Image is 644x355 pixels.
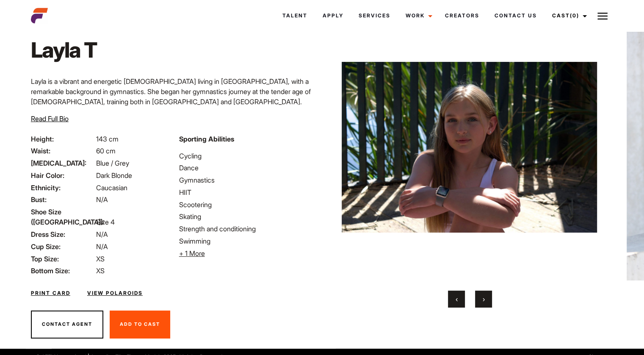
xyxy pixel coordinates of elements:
[351,4,398,27] a: Services
[96,195,108,204] span: N/A
[87,289,143,297] a: View Polaroids
[342,14,597,280] img: image9 2
[96,171,132,180] span: Dark Blonde
[96,230,108,239] span: N/A
[179,211,317,222] li: Skating
[31,76,317,147] p: Layla is a vibrant and energetic [DEMOGRAPHIC_DATA] living in [GEOGRAPHIC_DATA], with a remarkabl...
[31,311,103,338] button: Contact Agent
[437,4,487,27] a: Creators
[96,159,129,167] span: Blue / Grey
[570,12,579,19] span: (0)
[456,295,458,303] span: Previous
[96,218,115,226] span: Size 4
[179,135,234,143] strong: Sporting Abilities
[31,37,100,63] h1: Layla T
[597,11,608,21] img: Burger icon
[31,158,94,168] span: [MEDICAL_DATA]:
[487,4,544,27] a: Contact Us
[31,114,69,123] span: Read Full Bio
[31,241,94,252] span: Cup Size:
[96,255,105,263] span: XS
[31,146,94,156] span: Waist:
[179,151,317,161] li: Cycling
[275,4,315,27] a: Talent
[96,183,127,192] span: Caucasian
[315,4,351,27] a: Apply
[31,114,69,124] button: Read Full Bio
[179,236,317,246] li: Swimming
[31,170,94,180] span: Hair Color:
[179,187,317,197] li: HIIT
[31,229,94,239] span: Dress Size:
[96,266,105,275] span: XS
[31,207,94,227] span: Shoe Size ([GEOGRAPHIC_DATA]):
[398,4,437,27] a: Work
[110,311,170,338] button: Add To Cast
[179,175,317,185] li: Gymnastics
[96,242,108,251] span: N/A
[179,163,317,173] li: Dance
[483,295,485,303] span: Next
[31,289,70,297] a: Print Card
[31,134,94,144] span: Height:
[544,4,592,27] a: Cast(0)
[179,224,317,234] li: Strength and conditioning
[179,200,317,210] li: Scootering
[31,194,94,205] span: Bust:
[96,135,119,143] span: 143 cm
[31,7,48,24] img: cropped-aefm-brand-fav-22-square.png
[31,254,94,264] span: Top Size:
[31,266,94,276] span: Bottom Size:
[31,183,94,193] span: Ethnicity:
[120,321,160,327] span: Add To Cast
[96,147,116,155] span: 60 cm
[179,249,205,258] span: + 1 More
